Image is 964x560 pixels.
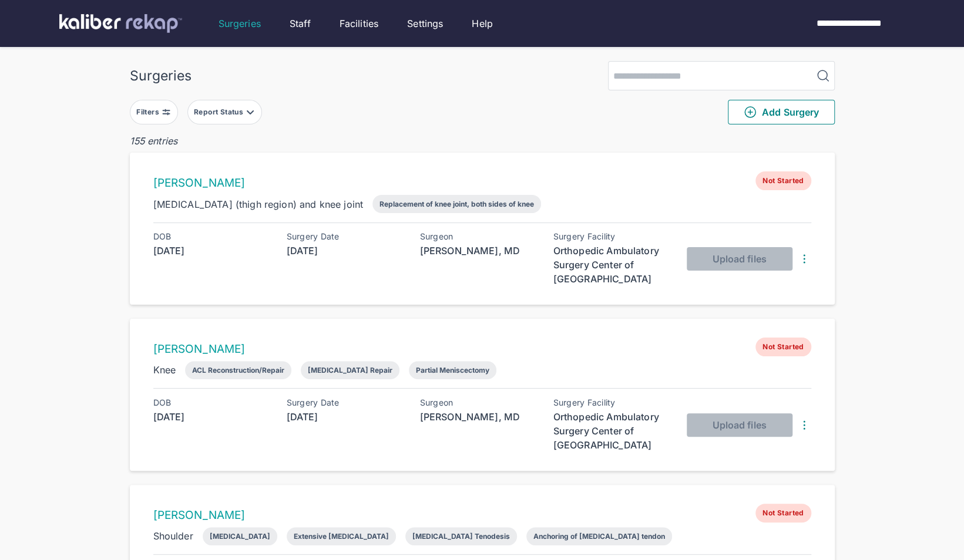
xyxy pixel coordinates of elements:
span: Not Started [755,504,811,522]
img: faders-horizontal-grey.d550dbda.svg [162,107,171,117]
img: filter-caret-down-grey.b3560631.svg [246,107,255,117]
div: Surgeries [130,68,192,84]
div: [DATE] [153,410,271,424]
button: Report Status [187,100,262,124]
div: [PERSON_NAME], MD [420,244,538,258]
div: Surgery Date [287,232,404,241]
div: [MEDICAL_DATA] [210,532,270,541]
img: DotsThreeVertical.31cb0eda.svg [797,418,811,432]
a: Surgeries [219,16,261,31]
div: DOB [153,398,271,407]
a: [PERSON_NAME] [153,176,246,190]
div: [MEDICAL_DATA] (thigh region) and knee joint [153,197,364,211]
div: Replacement of knee joint, both sides of knee [379,200,534,208]
img: PlusCircleGreen.5fd88d77.svg [743,105,757,119]
div: Partial Meniscectomy [416,366,489,375]
div: Report Status [194,107,246,117]
img: DotsThreeVertical.31cb0eda.svg [797,252,811,266]
div: 155 entries [130,134,835,148]
div: Orthopedic Ambulatory Surgery Center of [GEOGRAPHIC_DATA] [553,410,671,452]
div: Surgery Date [287,398,404,407]
span: Upload files [712,253,766,265]
button: Upload files [687,247,792,271]
img: MagnifyingGlass.1dc66aab.svg [816,69,830,83]
span: Not Started [755,171,811,190]
div: Anchoring of [MEDICAL_DATA] tendon [533,532,665,541]
div: Surgery Facility [553,398,671,407]
span: Upload files [712,419,766,431]
div: Orthopedic Ambulatory Surgery Center of [GEOGRAPHIC_DATA] [553,244,671,286]
div: ACL Reconstruction/Repair [192,366,284,375]
div: [MEDICAL_DATA] Tenodesis [412,532,510,541]
div: Surgeon [420,232,538,241]
a: [PERSON_NAME] [153,508,246,522]
a: Help [472,16,493,31]
div: DOB [153,232,271,241]
div: Knee [153,363,176,377]
div: [PERSON_NAME], MD [420,410,538,424]
div: [DATE] [287,244,404,258]
span: Not Started [755,338,811,356]
div: Surgery Facility [553,232,671,241]
button: Upload files [687,413,792,437]
a: Staff [290,16,311,31]
div: Shoulder [153,529,193,543]
a: Settings [407,16,443,31]
span: Add Surgery [743,105,819,119]
div: [MEDICAL_DATA] Repair [308,366,392,375]
button: Add Surgery [728,100,835,124]
div: [DATE] [153,244,271,258]
div: Filters [136,107,162,117]
a: Facilities [340,16,379,31]
div: Surgeon [420,398,538,407]
img: kaliber labs logo [59,14,182,33]
button: Filters [130,100,178,124]
a: [PERSON_NAME] [153,342,246,356]
div: Extensive [MEDICAL_DATA] [294,532,389,541]
div: [DATE] [287,410,404,424]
